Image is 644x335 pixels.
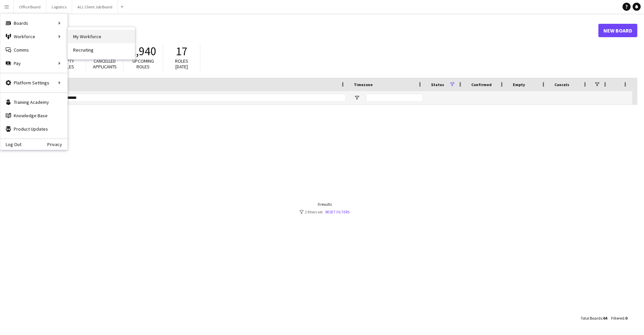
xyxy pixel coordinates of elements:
[72,0,118,13] button: ALL Client Job Board
[46,0,72,13] button: Logistics
[598,24,637,37] a: New Board
[0,95,67,109] a: Training Academy
[28,94,346,102] input: Board name Filter Input
[300,209,350,214] div: 2 filters set
[431,82,444,87] span: Status
[354,95,360,101] button: Open Filter Menu
[176,44,187,59] span: 17
[0,57,67,70] div: Pay
[175,58,188,70] span: Roles [DATE]
[68,30,135,43] a: My Workforce
[12,25,598,36] h1: Boards
[611,316,624,321] span: Filtered
[0,142,21,147] a: Log Out
[471,82,492,87] span: Confirmed
[325,209,350,214] a: Reset filters
[581,316,602,321] span: Total Boards
[366,94,423,102] input: Timezone Filter Input
[554,82,569,87] span: Cancels
[47,142,67,147] a: Privacy
[130,44,156,59] span: 1,940
[611,312,627,325] div: :
[0,30,67,43] div: Workforce
[93,58,117,70] span: Cancelled applicants
[0,16,67,30] div: Boards
[0,122,67,136] a: Product Updates
[132,58,154,70] span: Upcoming roles
[625,316,627,321] span: 0
[581,312,607,325] div: :
[0,43,67,57] a: Comms
[300,202,350,207] div: 0 results
[354,82,373,87] span: Timezone
[513,82,525,87] span: Empty
[603,316,607,321] span: 64
[0,109,67,122] a: Knowledge Base
[14,0,46,13] button: Office Board
[68,43,135,57] a: Recruiting
[0,76,67,89] div: Platform Settings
